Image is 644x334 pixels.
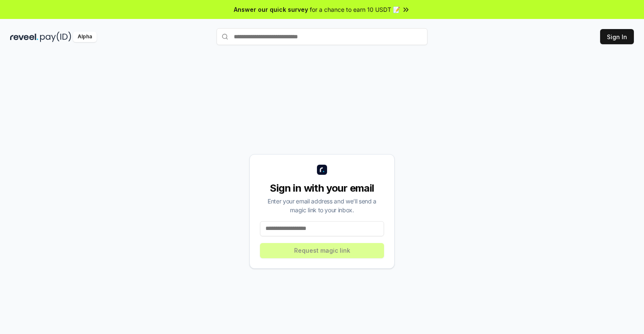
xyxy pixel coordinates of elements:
[317,165,327,175] img: logo_small
[310,5,400,14] span: for a chance to earn 10 USDT 📝
[40,32,71,42] img: pay_id
[260,182,384,195] div: Sign in with your email
[10,32,38,42] img: reveel_dark
[260,197,384,214] div: Enter your email address and we’ll send a magic link to your inbox.
[600,29,634,44] button: Sign In
[73,32,97,42] div: Alpha
[234,5,308,14] span: Answer our quick survey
